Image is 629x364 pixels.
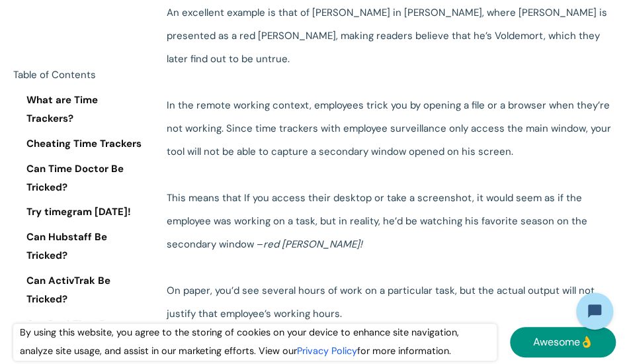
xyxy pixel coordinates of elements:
a: Can Time Doctor Be Tricked? [13,160,146,197]
a: Can ActivTrak Be Tricked? [13,272,146,309]
a: Awesome👌 [510,327,616,357]
a: Can Hubstaff Be Tricked? [13,228,146,265]
a: Try timegram [DATE]! [13,203,146,222]
div: By using this website, you agree to the storing of cookies on your device to enhance site navigat... [13,324,497,361]
div: Table of Contents [13,66,146,85]
a: Can DeskTime Be Tricked? [13,316,146,353]
a: What are Time Trackers? [13,91,146,128]
a: Cheating Time Trackers [13,135,146,154]
a: Privacy Policy [297,345,357,357]
em: red [PERSON_NAME]! ‍ [263,238,362,251]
